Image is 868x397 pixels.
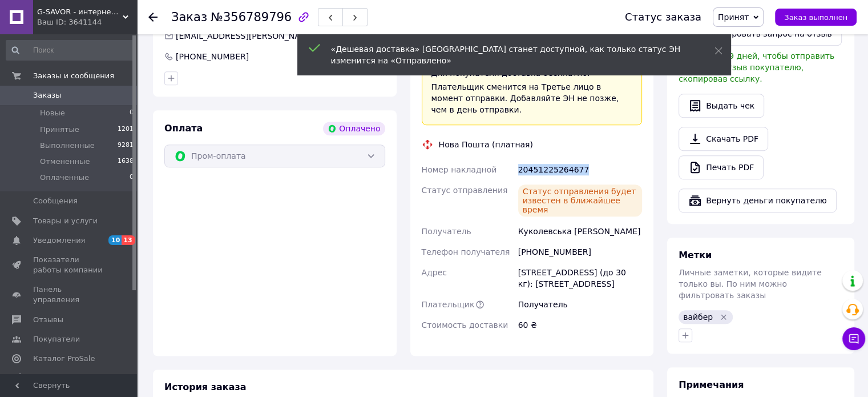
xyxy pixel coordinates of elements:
[683,312,713,322] span: вайбер
[118,141,134,151] span: 9281
[784,13,847,22] span: Заказ выполнен
[518,185,642,216] div: Статус отправления будет известен в ближайшее время
[323,122,385,135] div: Оплачено
[33,334,80,344] span: Покупатели
[422,247,510,256] span: Телефон получателя
[436,139,536,150] div: Нова Пошта (платная)
[33,235,85,246] span: Уведомления
[516,262,644,294] div: [STREET_ADDRESS] (до 30 кг): [STREET_ADDRESS]
[33,196,78,206] span: Сообщения
[33,373,75,383] span: Аналитика
[33,315,63,325] span: Отзывы
[719,312,728,322] svg: Удалить метку
[679,51,834,83] span: У вас есть 29 дней, чтобы отправить запрос на отзыв покупателю, скопировав ссылку.
[40,125,79,135] span: Принятые
[516,159,644,180] div: 20451225264677
[516,242,644,262] div: [PHONE_NUMBER]
[40,108,65,118] span: Новые
[176,31,382,41] span: [EMAIL_ADDRESS][PERSON_NAME][DOMAIN_NAME]
[33,90,61,101] span: Заказы
[118,125,134,135] span: 1201
[148,11,158,23] div: Вернуться назад
[130,108,134,118] span: 0
[516,221,644,242] div: Куколевська [PERSON_NAME]
[171,10,207,24] span: Заказ
[40,141,95,151] span: Выполненные
[40,157,90,167] span: Отмененные
[175,51,250,62] div: [PHONE_NUMBER]
[422,320,508,330] span: Стоимость доставки
[122,235,135,245] span: 13
[679,379,744,390] span: Примечания
[164,123,203,134] span: Оплата
[679,189,837,212] button: Вернуть деньги покупателю
[679,155,764,179] a: Печать PDF
[108,235,122,245] span: 10
[33,284,106,305] span: Панель управления
[679,250,712,260] span: Метки
[679,127,768,151] a: Скачать PDF
[118,157,134,167] span: 1638
[718,13,749,22] span: Принят
[164,382,247,392] span: История заказа
[775,9,857,26] button: Заказ выполнен
[422,186,508,195] span: Статус отправления
[422,227,471,236] span: Получатель
[33,71,114,81] span: Заказы и сообщения
[211,10,292,24] span: №356789796
[37,7,123,17] span: G-SAVOR - интернет-магазин сумок, обуви и аксессуаров
[130,173,134,183] span: 0
[40,173,89,183] span: Оплаченные
[422,268,447,277] span: Адрес
[422,165,497,174] span: Номер накладной
[33,216,98,226] span: Товары и услуги
[33,354,95,364] span: Каталог ProSale
[516,315,644,335] div: 60 ₴
[679,94,764,118] button: Выдать чек
[331,43,686,66] div: «Дешевая доставка» [GEOGRAPHIC_DATA] станет доступной, как только статус ЭН изменится на «Отправл...
[422,300,475,309] span: Плательщик
[37,17,137,27] div: Ваш ID: 3641144
[679,268,822,300] span: Личные заметки, которые видите только вы. По ним можно фильтровать заказы
[431,81,633,115] div: Плательщик сменится на Третье лицо в момент отправки. Добавляйте ЭН не позже, чем в день отправки.
[516,294,644,315] div: Получатель
[33,255,106,275] span: Показатели работы компании
[6,40,135,61] input: Поиск
[842,327,865,350] button: Чат с покупателем
[625,11,701,23] div: Статус заказа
